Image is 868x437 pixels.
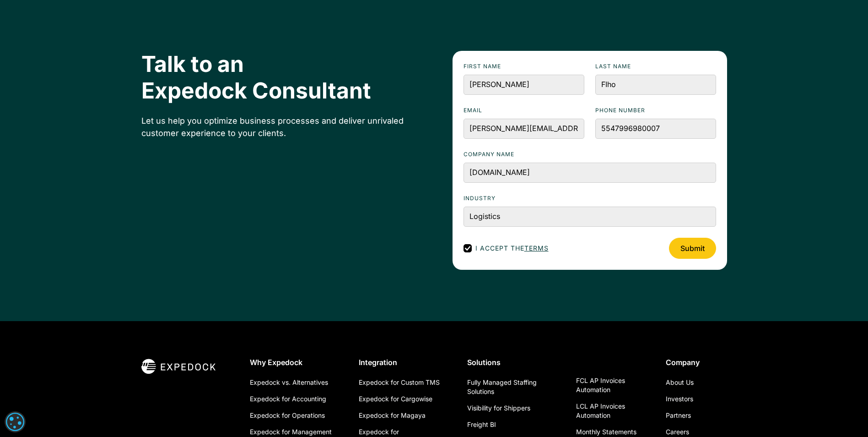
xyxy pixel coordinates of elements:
a: Fully Managed Staffing Solutions [467,374,561,400]
input: Enter Phone Number [595,119,716,139]
div: Company [666,358,727,367]
a: LCL AP Invoices Automation [576,398,651,424]
input: John [464,75,584,95]
a: Expedock for Cargowise [359,391,432,407]
label: Last name [595,62,716,71]
iframe: Chat Widget [716,338,868,437]
a: Expedock vs. Alternatives [250,374,328,391]
div: Integration [359,358,453,367]
a: Expedock for Operations [250,407,325,424]
label: Email [464,106,584,115]
div: Widget de chat [716,338,868,437]
a: Partners [666,407,691,424]
label: Industry [464,194,716,203]
input: Your Company Name [464,163,716,183]
a: FCL AP Invoices Automation [576,372,651,398]
input: Submit [669,238,716,259]
input: email@domain.com [464,119,584,139]
span: I accept the [475,243,549,253]
div: Solutions [467,358,561,367]
h2: Talk to an [141,51,416,104]
span: Expedock Consultant [141,77,371,104]
a: Expedock for Custom TMS [359,374,440,391]
label: Company name [464,150,716,159]
a: About Us [666,374,694,391]
a: Freight BI [467,416,496,433]
div: Why Expedock [250,358,344,367]
a: Investors [666,391,693,407]
input: Smith [595,75,716,95]
a: Expedock for Accounting [250,391,326,407]
a: Expedock for Magaya [359,407,426,424]
label: Phone numbeR [595,106,716,115]
form: Footer Contact Form [453,51,727,270]
a: Visibility for Shippers [467,400,530,416]
div: Let us help you optimize business processes and deliver unrivaled customer experience to your cli... [141,115,416,139]
a: terms [524,244,549,252]
label: First name [464,62,584,71]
